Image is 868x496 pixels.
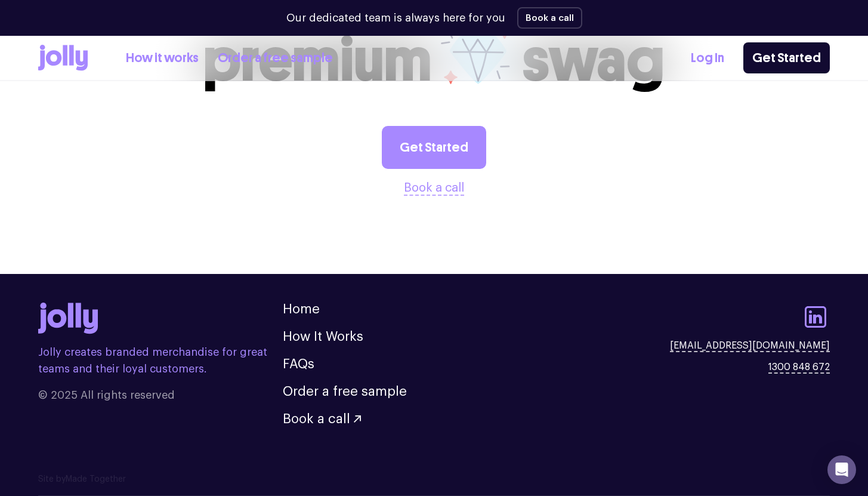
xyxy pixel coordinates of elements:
div: Open Intercom Messenger [827,455,856,484]
a: [EMAIL_ADDRESS][DOMAIN_NAME] [670,338,830,353]
a: Order a free sample [283,385,407,398]
a: Home [283,303,320,316]
span: © 2025 All rights reserved [38,387,283,403]
button: Book a call [283,412,361,426]
a: Get Started [743,42,830,73]
a: How it works [126,48,199,68]
a: 1300 848 672 [768,360,830,374]
a: Log In [691,48,724,68]
button: Book a call [404,178,464,198]
p: Our dedicated team is always here for you [286,10,505,26]
p: Jolly creates branded merchandise for great teams and their loyal customers. [38,344,283,377]
p: Site by [38,473,830,486]
a: How It Works [283,330,363,343]
a: FAQs [283,358,314,371]
a: Order a free sample [218,48,333,68]
button: Book a call [517,7,582,29]
a: Get Started [382,126,486,169]
a: Made Together [66,475,126,483]
span: Book a call [283,412,350,426]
